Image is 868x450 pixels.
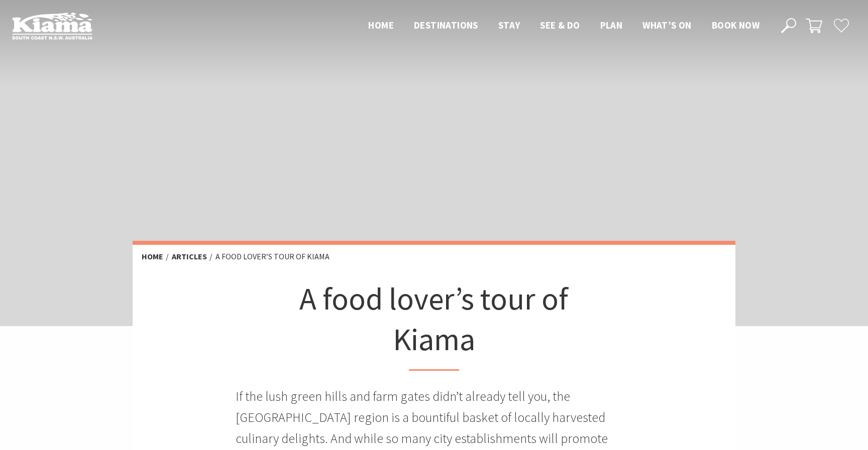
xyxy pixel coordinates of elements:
span: Plan [600,19,623,31]
span: Destinations [414,19,478,31]
span: See & Do [540,19,580,31]
span: Stay [498,19,520,31]
h1: A food lover’s tour of Kiama [285,278,583,371]
li: A food lover’s tour of Kiama [215,250,330,263]
a: Articles [172,251,207,262]
span: Home [368,19,394,31]
nav: Main Menu [358,18,770,34]
a: Home [142,251,163,262]
span: Book now [712,19,759,31]
span: What’s On [642,19,692,31]
img: Kiama Logo [12,12,92,40]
